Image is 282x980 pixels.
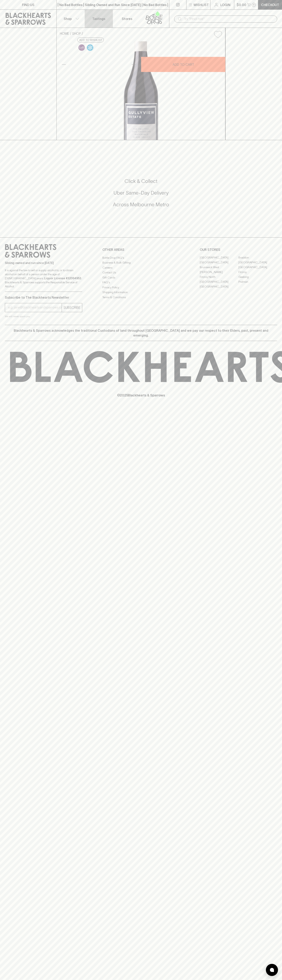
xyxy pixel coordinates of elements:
a: Fitzroy [238,270,277,275]
a: Brunswick West [200,265,238,270]
a: Wonderful as is, but a slight chill will enhance the aromatics and give it a beautiful crunch. [86,43,94,52]
p: Login [220,2,230,7]
button: Add to wishlist [212,29,224,40]
a: Prahran [238,279,277,284]
p: Blackhearts & Sparrows acknowledges the traditional Custodians of land throughout [GEOGRAPHIC_DAT... [8,328,274,338]
a: Some may call it natural, others minimum intervention, either way, it’s hands off & maybe even a ... [77,43,86,52]
input: e.g. jane@blackheartsandsparrows.com.au [8,304,62,311]
a: Business & Bulk Gifting [102,260,180,265]
button: Shop [57,10,85,28]
a: [GEOGRAPHIC_DATA] [200,284,238,289]
input: Try "Pinot noir" [184,16,274,22]
p: FIND US [22,2,34,7]
img: Lo-Fi [78,44,85,51]
img: Chilled Red [87,44,93,51]
a: Terms & Conditions [102,295,180,300]
a: Braddon [238,255,277,260]
img: 36573.png [57,41,225,140]
p: Tastings [92,16,105,21]
a: Stores [113,10,141,28]
button: Add to wishlist [77,38,104,42]
h5: Across Melbourne Metro [5,201,277,208]
p: Sibling owned and run since [DATE] [5,261,82,265]
p: SUBSCRIBE [63,305,80,310]
p: Checkout [261,2,279,7]
a: HOME [60,32,69,35]
p: Stores [122,16,132,21]
a: Tastings [85,10,113,28]
p: We will never spam you [5,314,82,318]
a: [GEOGRAPHIC_DATA] [238,260,277,265]
a: Shipping Information [102,290,180,295]
a: Contact Us [102,270,180,275]
p: It is against the law to sell or supply alcohol to, or to obtain alcohol on behalf of a person un... [5,268,82,288]
a: Gift Cards [102,275,180,280]
p: $0.00 [237,2,246,7]
a: [GEOGRAPHIC_DATA] [200,255,238,260]
div: Call to action block [5,162,277,229]
a: FAQ's [102,280,180,285]
p: OUR STORES [200,247,277,252]
strong: Liquor License #32064953 [44,277,81,280]
a: Careers [102,265,180,270]
h5: Click & Collect [5,178,277,185]
p: OTHER AREAS [102,247,180,252]
a: [GEOGRAPHIC_DATA] [238,265,277,270]
p: Subscribe to The Blackhearts Newsletter [5,295,82,300]
a: Fitzroy North [200,275,238,279]
a: [GEOGRAPHIC_DATA] [200,279,238,284]
p: ADD TO CART [173,62,194,67]
p: 0 [253,4,255,6]
a: Privacy Policy [102,285,180,290]
a: Bottle Drop FAQ's [102,255,180,260]
button: SUBSCRIBE [62,303,82,312]
button: ADD TO CART [141,57,225,72]
p: Shop [64,16,72,21]
img: bubble-icon [270,968,274,972]
a: [PERSON_NAME] [200,270,238,275]
p: Wishlist [194,2,209,7]
a: [GEOGRAPHIC_DATA] [200,260,238,265]
a: SHOP [72,32,81,35]
h5: Uber Same-Day Delivery [5,190,277,196]
a: Geelong [238,275,277,279]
